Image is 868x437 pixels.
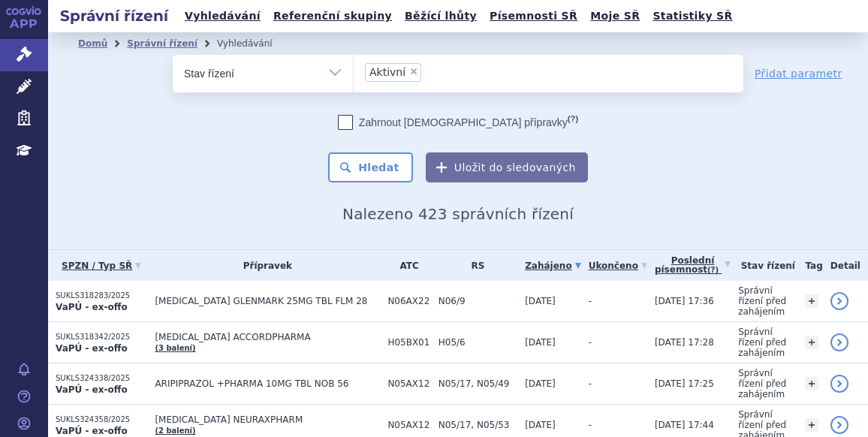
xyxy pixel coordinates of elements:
[56,302,128,312] strong: VaPÚ - ex-offo
[56,426,128,436] strong: VaPÚ - ex-offo
[655,296,714,306] span: [DATE] 17:36
[439,337,517,348] span: H05/6
[400,6,481,26] a: Běžící lhůty
[431,250,517,281] th: RS
[56,414,147,425] p: SUKLS324358/2025
[648,6,737,26] a: Statistiky SŘ
[830,333,848,351] a: detail
[426,62,434,81] input: Aktivní
[439,420,517,430] span: N05/17, N05/53
[731,250,797,281] th: Stav řízení
[797,250,822,281] th: Tag
[56,291,147,301] p: SUKLS318283/2025
[342,205,574,223] span: Nalezeno 423 správních řízení
[48,5,180,26] h2: Správní řízení
[380,250,430,281] th: ATC
[738,285,786,317] span: Správní řízení před zahájením
[738,327,786,358] span: Správní řízení před zahájením
[525,296,556,306] span: [DATE]
[56,255,147,276] a: SPZN / Typ SŘ
[78,38,107,49] a: Domů
[56,384,128,395] strong: VaPÚ - ex-offo
[589,296,592,306] span: -
[155,378,380,389] span: ARIPIPRAZOL +PHARMA 10MG TBL NOB 56
[439,378,517,389] span: N05/17, N05/49
[369,67,405,77] span: Aktivní
[180,6,265,26] a: Vyhledávání
[217,32,292,55] li: Vyhledávání
[56,373,147,384] p: SUKLS324338/2025
[525,420,556,430] span: [DATE]
[568,114,578,124] abbr: (?)
[485,6,582,26] a: Písemnosti SŘ
[155,344,195,352] a: (3 balení)
[589,337,592,348] span: -
[830,375,848,393] a: detail
[525,255,580,276] a: Zahájeno
[147,250,380,281] th: Přípravek
[655,420,714,430] span: [DATE] 17:44
[525,378,556,389] span: [DATE]
[155,414,380,425] span: [MEDICAL_DATA] NEURAXPHARM
[155,426,195,435] a: (2 balení)
[387,378,430,389] span: N05AX12
[525,337,556,348] span: [DATE]
[589,378,592,389] span: -
[589,255,647,276] a: Ukončeno
[707,266,719,275] abbr: (?)
[830,416,848,434] a: detail
[155,296,380,306] span: [MEDICAL_DATA] GLENMARK 25MG TBL FLM 28
[56,332,147,342] p: SUKLS318342/2025
[328,152,413,182] button: Hledat
[589,420,592,430] span: -
[56,343,128,354] strong: VaPÚ - ex-offo
[338,115,578,130] label: Zahrnout [DEMOGRAPHIC_DATA] přípravky
[387,296,430,306] span: N06AX22
[127,38,197,49] a: Správní řízení
[439,296,517,306] span: N06/9
[426,152,588,182] button: Uložit do sledovaných
[805,336,818,349] a: +
[738,368,786,399] span: Správní řízení před zahájením
[830,292,848,310] a: detail
[409,67,418,76] span: ×
[155,332,380,342] span: [MEDICAL_DATA] ACCORDPHARMA
[269,6,396,26] a: Referenční skupiny
[586,6,644,26] a: Moje SŘ
[805,294,818,308] a: +
[655,337,714,348] span: [DATE] 17:28
[387,337,430,348] span: H05BX01
[805,418,818,432] a: +
[823,250,868,281] th: Detail
[655,250,731,281] a: Poslednípísemnost(?)
[755,66,842,81] a: Přidat parametr
[387,420,430,430] span: N05AX12
[655,378,714,389] span: [DATE] 17:25
[805,377,818,390] a: +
